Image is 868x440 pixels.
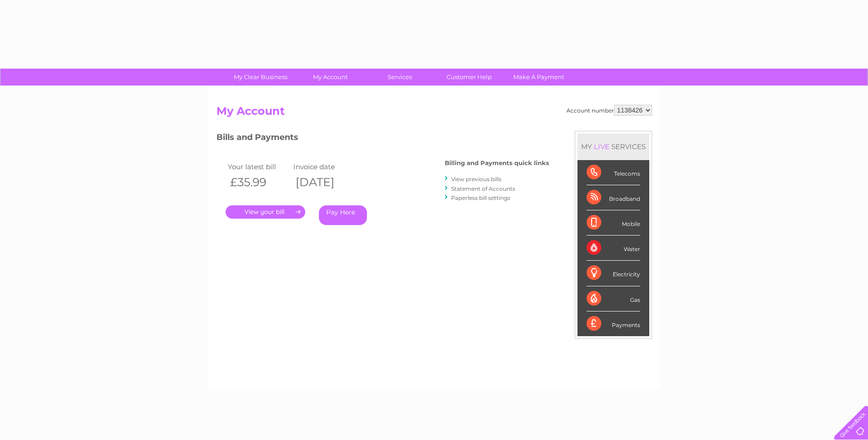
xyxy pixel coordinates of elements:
[226,161,291,173] td: Your latest bill
[587,185,640,210] div: Broadband
[587,160,640,185] div: Telecoms
[216,131,549,147] h3: Bills and Payments
[226,173,291,192] th: £35.99
[291,161,357,173] td: Invoice date
[587,236,640,261] div: Water
[216,105,652,122] h2: My Account
[587,261,640,286] div: Electricity
[501,69,577,86] a: Make A Payment
[445,160,549,166] h4: Billing and Payments quick links
[319,205,367,225] a: Pay Here
[592,142,611,151] div: LIVE
[451,176,501,182] a: View previous bills
[566,105,652,116] div: Account number
[451,185,515,192] a: Statement of Accounts
[223,69,298,86] a: My Clear Business
[451,194,510,201] a: Paperless bill settings
[362,69,437,86] a: Services
[431,69,507,86] a: Customer Help
[587,210,640,236] div: Mobile
[292,69,368,86] a: My Account
[291,173,357,192] th: [DATE]
[587,286,640,311] div: Gas
[587,311,640,336] div: Payments
[226,205,305,219] a: .
[577,134,649,160] div: MY SERVICES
